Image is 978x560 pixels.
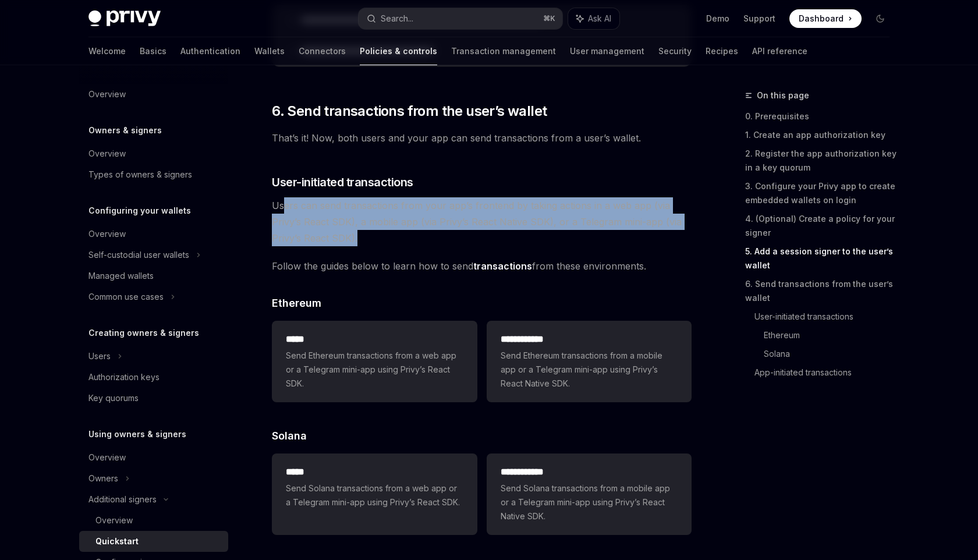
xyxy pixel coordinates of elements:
[757,88,809,102] span: On this page
[487,453,692,535] a: **** **** **Send Solana transactions from a mobile app or a Telegram mini-app using Privy’s React...
[451,37,556,65] a: Transaction management
[487,321,692,402] a: **** **** **Send Ethereum transactions from a mobile app or a Telegram mini-app using Privy’s Rea...
[381,12,413,26] div: Search...
[754,363,899,382] a: App-initiated transactions
[79,447,228,468] a: Overview
[501,481,678,523] span: Send Solana transactions from a mobile app or a Telegram mini-app using Privy’s React Native SDK.
[272,197,692,246] span: Users can send transactions from your app’s frontend by taking actions in a web app (via Privy’s ...
[272,453,477,535] a: *****Send Solana transactions from a web app or a Telegram mini-app using Privy’s React SDK.
[754,307,899,326] a: User-initiated transactions
[764,326,899,345] a: Ethereum
[79,224,228,244] a: Overview
[88,472,118,485] div: Owners
[272,102,547,120] span: 6. Send transactions from the user’s wallet
[745,275,899,307] a: 6. Send transactions from the user’s wallet
[745,210,899,242] a: 4. (Optional) Create a policy for your signer
[272,295,321,311] span: Ethereum
[79,531,228,552] a: Quickstart
[254,37,285,65] a: Wallets
[588,13,611,24] span: Ask AI
[79,143,228,164] a: Overview
[180,37,240,65] a: Authentication
[79,265,228,286] a: Managed wallets
[658,37,692,65] a: Security
[570,37,644,65] a: User management
[286,481,463,509] span: Send Solana transactions from a web app or a Telegram mini-app using Privy’s React SDK.
[88,147,126,161] div: Overview
[88,123,162,137] h5: Owners & signers
[745,107,899,126] a: 0. Prerequisites
[568,8,619,29] button: Ask AI
[745,144,899,177] a: 2. Register the app authorization key in a key quorum
[272,174,413,190] span: User-initiated transactions
[871,9,890,28] button: Toggle dark mode
[88,290,164,304] div: Common use cases
[799,13,844,24] span: Dashboard
[473,260,532,272] a: transactions
[79,510,228,531] a: Overview
[752,37,807,65] a: API reference
[706,37,738,65] a: Recipes
[543,14,555,23] span: ⌘ K
[706,13,729,24] a: Demo
[88,370,160,384] div: Authorization keys
[88,427,186,441] h5: Using owners & signers
[272,428,307,444] span: Solana
[95,534,139,548] div: Quickstart
[140,37,166,65] a: Basics
[272,130,692,146] span: That’s it! Now, both users and your app can send transactions from a user’s wallet.
[88,10,161,27] img: dark logo
[743,13,775,24] a: Support
[88,248,189,262] div: Self-custodial user wallets
[88,269,154,283] div: Managed wallets
[88,349,111,363] div: Users
[88,391,139,405] div: Key quorums
[88,451,126,465] div: Overview
[79,388,228,409] a: Key quorums
[95,513,133,527] div: Overview
[745,126,899,144] a: 1. Create an app authorization key
[272,321,477,402] a: *****Send Ethereum transactions from a web app or a Telegram mini-app using Privy’s React SDK.
[88,326,199,340] h5: Creating owners & signers
[764,345,899,363] a: Solana
[88,204,191,218] h5: Configuring your wallets
[286,349,463,391] span: Send Ethereum transactions from a web app or a Telegram mini-app using Privy’s React SDK.
[88,227,126,241] div: Overview
[88,168,192,182] div: Types of owners & signers
[501,349,678,391] span: Send Ethereum transactions from a mobile app or a Telegram mini-app using Privy’s React Native SDK.
[88,492,157,506] div: Additional signers
[272,258,692,274] span: Follow the guides below to learn how to send from these environments.
[789,9,862,28] a: Dashboard
[745,177,899,210] a: 3. Configure your Privy app to create embedded wallets on login
[79,367,228,388] a: Authorization keys
[360,37,437,65] a: Policies & controls
[79,84,228,105] a: Overview
[88,37,126,65] a: Welcome
[745,242,899,275] a: 5. Add a session signer to the user’s wallet
[299,37,346,65] a: Connectors
[88,87,126,101] div: Overview
[79,164,228,185] a: Types of owners & signers
[359,8,562,29] button: Search...⌘K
